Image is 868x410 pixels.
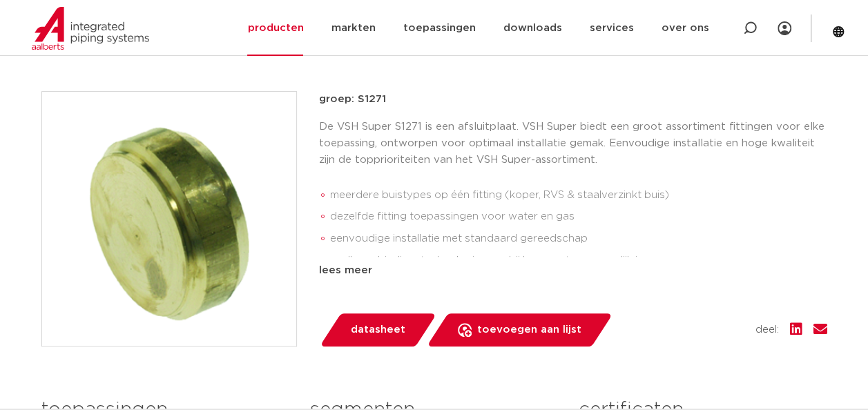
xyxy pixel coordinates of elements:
span: toevoegen aan lijst [477,319,581,341]
span: datasheet [351,319,405,341]
img: Product Image for VSH Super afsluitplaat [42,92,296,346]
li: eenvoudige installatie met standaard gereedschap [330,228,827,250]
p: De VSH Super S1271 is een afsluitplaat. VSH Super biedt een groot assortiment fittingen voor elke... [319,119,827,168]
li: meerdere buistypes op één fitting (koper, RVS & staalverzinkt buis) [330,184,827,206]
span: deel: [755,322,779,338]
a: datasheet [319,313,436,346]
li: dezelfde fitting toepassingen voor water en gas [330,206,827,228]
div: lees meer [319,262,827,279]
p: groep: S1271 [319,91,827,108]
li: snelle verbindingstechnologie waarbij her-montage mogelijk is [330,250,827,272]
